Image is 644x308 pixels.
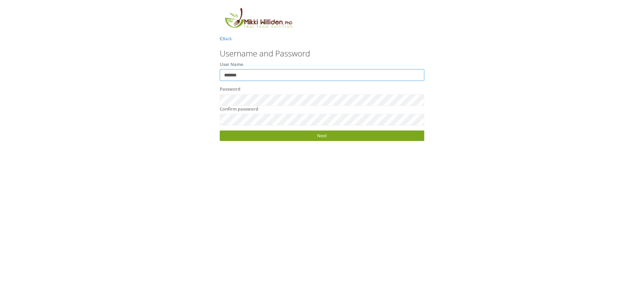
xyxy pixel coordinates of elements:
label: User Name [220,61,243,68]
label: Password [220,86,240,93]
a: Back [220,35,232,42]
img: MikkiLogoMain.png [220,7,297,32]
h3: Username and Password [220,49,424,58]
label: Confirm password [220,106,258,113]
a: Next [220,131,424,141]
